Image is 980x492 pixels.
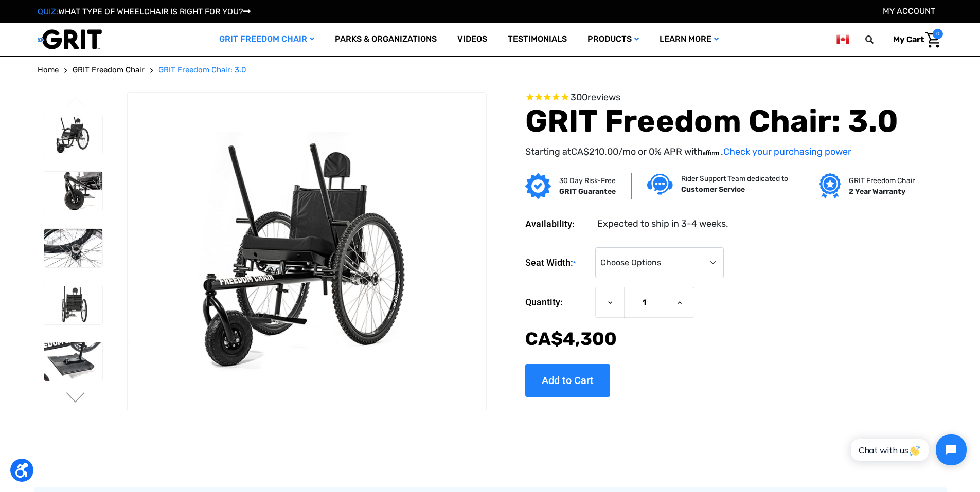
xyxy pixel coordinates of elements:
span: GRIT Freedom Chair: 3.0 [158,65,246,75]
input: Add to Cart [525,364,610,397]
p: GRIT Freedom Chair [849,175,915,186]
img: GRIT Freedom Chair: 3.0 [44,285,102,324]
label: Quantity: [525,287,590,318]
strong: 2 Year Warranty [849,187,905,196]
a: GRIT Freedom Chair [73,64,145,76]
img: GRIT Freedom Chair: 3.0 [44,342,102,381]
span: 300 reviews [571,92,620,103]
span: 0 [933,29,943,39]
a: GRIT Freedom Chair: 3.0 [158,64,246,76]
input: Search [870,29,885,50]
span: Home [38,65,59,75]
button: Go to slide 2 of 3 [65,392,86,405]
dt: Availability: [525,217,590,231]
span: My Cart [893,34,924,44]
span: reviews [587,92,620,103]
a: GRIT Freedom Chair [209,23,325,56]
a: QUIZ:WHAT TYPE OF WHEELCHAIR IS RIGHT FOR YOU? [38,7,251,16]
img: GRIT All-Terrain Wheelchair and Mobility Equipment [38,29,102,50]
a: Parks & Organizations [325,23,447,56]
a: Cart with 0 items [885,29,943,50]
button: Go to slide 3 of 3 [65,97,86,109]
h1: GRIT Freedom Chair: 3.0 [525,103,911,140]
p: Starting at /mo or 0% APR with . [525,145,911,159]
strong: Customer Service [681,185,745,194]
dd: Expected to ship in 3-4 weeks. [597,217,728,231]
a: Testimonials [497,23,577,56]
p: 30 Day Risk-Free [559,175,616,186]
span: Rated 4.6 out of 5 stars 300 reviews [525,92,911,103]
img: Grit freedom [819,173,841,199]
img: GRIT Freedom Chair: 3.0 [128,132,486,371]
a: Products [577,23,649,56]
label: Seat Width: [525,247,590,279]
img: Cart [925,32,940,48]
img: GRIT Freedom Chair: 3.0 [44,172,102,211]
a: Check your purchasing power - Learn more about Affirm Financing (opens in modal) [723,146,851,157]
img: GRIT Freedom Chair: 3.0 [44,229,102,268]
img: GRIT Freedom Chair: 3.0 [44,115,102,154]
img: GRIT Guarantee [525,173,551,199]
span: CA$‌4,300 [525,328,617,350]
nav: Breadcrumb [38,64,943,76]
a: Account [883,6,935,16]
a: Home [38,64,59,76]
img: ca.png [836,33,849,46]
span: CA$‌210.00 [571,146,618,157]
span: Affirm [703,148,721,155]
img: Customer service [647,174,673,195]
p: Rider Support Team dedicated to [681,173,788,184]
strong: GRIT Guarantee [559,187,616,196]
a: Videos [447,23,497,56]
a: Learn More [649,23,729,56]
iframe: Tidio Chat [840,426,975,474]
span: GRIT Freedom Chair [73,65,145,75]
span: QUIZ: [38,7,58,16]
